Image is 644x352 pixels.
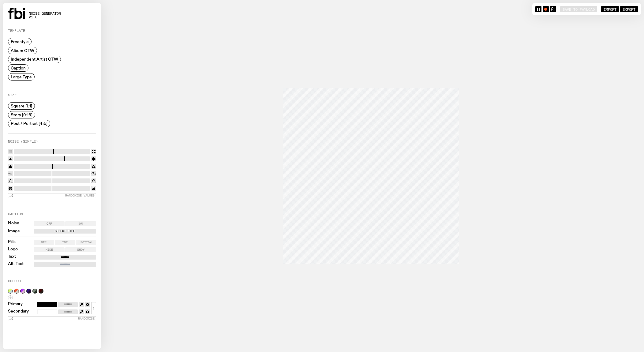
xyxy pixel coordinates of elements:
label: Pills [8,240,16,245]
label: Template [8,29,25,32]
label: Secondary [8,309,29,314]
span: Post / Portrait [4:5] [11,121,47,126]
span: v1.0 [29,16,61,19]
label: Alt. Text [8,262,24,267]
span: Randomise [78,317,95,320]
span: Import [604,7,616,11]
label: Text [8,255,16,260]
span: Caption [11,66,26,70]
button: Export [620,6,638,12]
label: Caption [8,212,23,216]
span: Bottom [80,241,92,244]
span: Noise Generator [29,12,61,15]
label: Noise [8,221,19,226]
span: Independent Artist OTW [11,57,58,62]
span: Story [9:16] [11,112,32,117]
span: Export [623,7,635,11]
span: Square [1:1] [11,104,32,108]
label: Size [8,93,17,97]
span: Save to Payload [563,7,595,11]
span: Album OTW [11,48,34,53]
label: Colour [8,279,21,283]
button: Randomise [8,316,96,321]
span: Hide [46,248,53,251]
button: Import [601,6,619,12]
label: Noise (Simple) [8,140,38,143]
span: Top [62,241,68,244]
button: Randomise Values [8,193,96,198]
button: ↕ [91,302,96,314]
label: Select File [35,229,95,234]
span: Off [47,222,52,225]
span: Off [41,241,47,244]
span: Large Type [11,74,32,79]
label: Logo [8,247,18,252]
label: Primary [8,302,23,307]
span: Randomise Values [65,194,95,197]
span: Freestyle [11,39,29,44]
button: Save to Payload [560,6,597,12]
label: Image [8,229,20,233]
span: Show [77,248,84,251]
span: On [79,222,83,225]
